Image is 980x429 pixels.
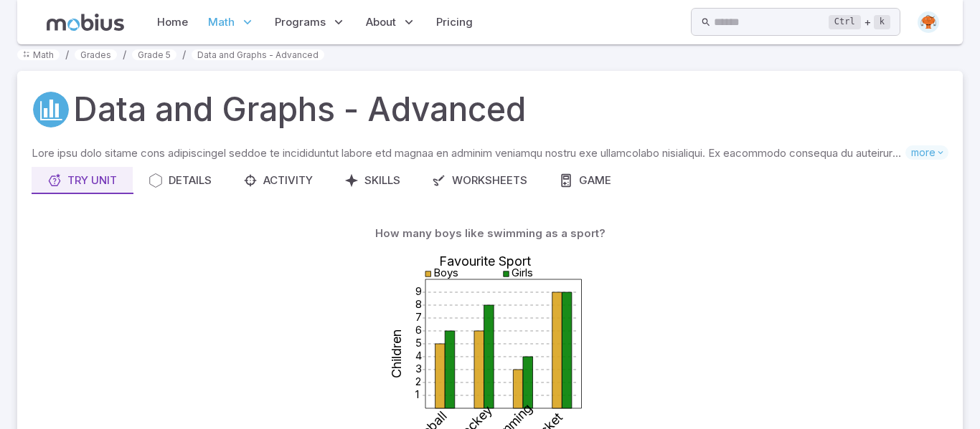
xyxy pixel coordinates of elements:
[559,173,611,188] div: Game
[123,47,126,62] li: /
[415,284,422,298] text: 9
[415,375,421,388] text: 2
[149,173,212,188] div: Details
[415,297,422,311] text: 8
[366,14,396,30] span: About
[415,362,422,375] text: 3
[344,173,400,188] div: Skills
[75,49,117,60] a: Grades
[433,266,458,279] text: Boys
[415,387,419,401] text: 1
[432,6,477,39] a: Pricing
[432,173,527,188] div: Worksheets
[65,47,69,62] li: /
[918,11,939,33] img: oval.svg
[32,145,905,161] p: Lore ipsu dolo sitame cons adipiscingel seddoe te incididuntut labore etd magnaa en adminim venia...
[153,6,192,39] a: Home
[275,14,326,30] span: Programs
[192,49,324,60] a: Data and Graphs - Advanced
[874,15,890,29] kbd: k
[17,47,963,62] nav: breadcrumb
[439,254,531,269] text: Favourite Sport
[243,173,313,188] div: Activity
[17,49,60,60] a: Math
[389,329,404,378] text: Children
[132,49,176,60] a: Grade 5
[415,310,422,324] text: 7
[73,85,526,134] h1: Data and Graphs - Advanced
[47,173,117,188] div: Try Unit
[415,323,422,337] text: 6
[512,266,533,279] text: Girls
[32,90,70,129] a: Data/Graphing
[415,349,422,362] text: 4
[375,226,606,241] p: How many boys like swimming as a sport?
[829,15,861,29] kbd: Ctrl
[829,14,890,31] div: +
[182,47,186,62] li: /
[208,14,235,30] span: Math
[415,336,422,350] text: 5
